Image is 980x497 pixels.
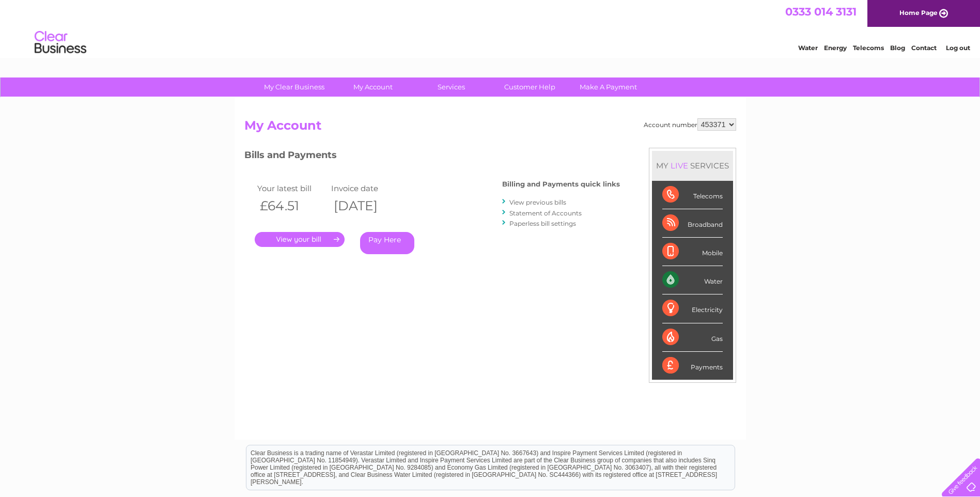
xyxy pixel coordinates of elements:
[255,181,329,195] td: Your latest bill
[252,77,337,97] a: My Clear Business
[853,44,884,52] a: Telecoms
[644,118,736,131] div: Account number
[662,181,723,209] div: Telecoms
[409,77,494,97] a: Services
[785,5,857,18] a: 0333 014 3131
[668,161,690,170] div: LIVE
[652,151,733,180] div: MY SERVICES
[662,294,723,323] div: Electricity
[509,209,582,217] a: Statement of Accounts
[662,238,723,266] div: Mobile
[330,77,415,97] a: My Account
[509,198,566,206] a: View previous bills
[329,181,403,195] td: Invoice date
[487,77,572,97] a: Customer Help
[502,180,620,188] h4: Billing and Payments quick links
[34,27,87,58] img: logo.png
[566,77,651,97] a: Make A Payment
[662,352,723,380] div: Payments
[509,220,576,227] a: Paperless bill settings
[662,209,723,238] div: Broadband
[798,44,818,52] a: Water
[244,148,620,166] h3: Bills and Payments
[246,6,735,50] div: Clear Business is a trading name of Verastar Limited (registered in [GEOGRAPHIC_DATA] No. 3667643...
[890,44,905,52] a: Blog
[255,195,329,216] th: £64.51
[662,266,723,294] div: Water
[255,232,345,247] a: .
[244,118,736,138] h2: My Account
[911,44,937,52] a: Contact
[824,44,847,52] a: Energy
[662,323,723,352] div: Gas
[360,232,414,254] a: Pay Here
[329,195,403,216] th: [DATE]
[946,44,970,52] a: Log out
